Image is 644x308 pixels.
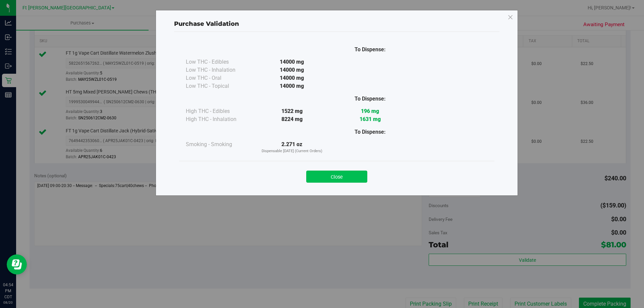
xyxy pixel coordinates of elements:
[253,140,331,154] div: 2.271 oz
[361,108,379,114] strong: 196 mg
[253,115,331,123] div: 8224 mg
[306,171,367,183] button: Close
[360,116,381,122] strong: 1631 mg
[174,20,239,27] span: Purchase Validation
[186,82,253,90] div: Low THC - Topical
[186,66,253,74] div: Low THC - Inhalation
[331,46,409,54] div: To Dispense:
[253,148,331,154] p: Dispensable [DATE] (Current Orders)
[253,58,331,66] div: 14000 mg
[331,95,409,103] div: To Dispense:
[7,254,27,274] iframe: Resource center
[186,115,253,123] div: High THC - Inhalation
[186,74,253,82] div: Low THC - Oral
[253,107,331,115] div: 1522 mg
[331,128,409,136] div: To Dispense:
[186,58,253,66] div: Low THC - Edibles
[253,74,331,82] div: 14000 mg
[186,107,253,115] div: High THC - Edibles
[253,82,331,90] div: 14000 mg
[186,140,253,148] div: Smoking - Smoking
[253,66,331,74] div: 14000 mg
